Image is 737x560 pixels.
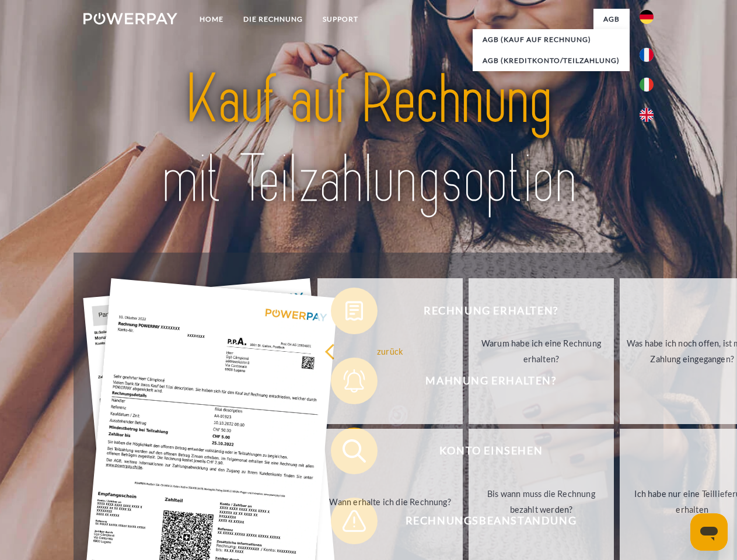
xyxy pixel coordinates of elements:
a: DIE RECHNUNG [233,9,313,30]
a: Home [190,9,233,30]
img: logo-powerpay-white.svg [83,13,177,24]
iframe: Schaltfläche zum Öffnen des Messaging-Fensters [690,513,728,551]
img: it [640,78,654,92]
img: en [640,108,654,122]
a: agb [593,9,630,30]
a: AGB (Kauf auf Rechnung) [473,29,630,50]
div: zurück [324,343,456,359]
div: Warum habe ich eine Rechnung erhalten? [476,335,607,367]
div: Bis wann muss die Rechnung bezahlt werden? [476,486,607,517]
img: title-powerpay_de.svg [111,56,626,223]
img: de [640,10,654,24]
img: fr [640,48,654,62]
a: AGB (Kreditkonto/Teilzahlung) [473,50,630,71]
a: SUPPORT [313,9,368,30]
div: Wann erhalte ich die Rechnung? [324,494,456,509]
